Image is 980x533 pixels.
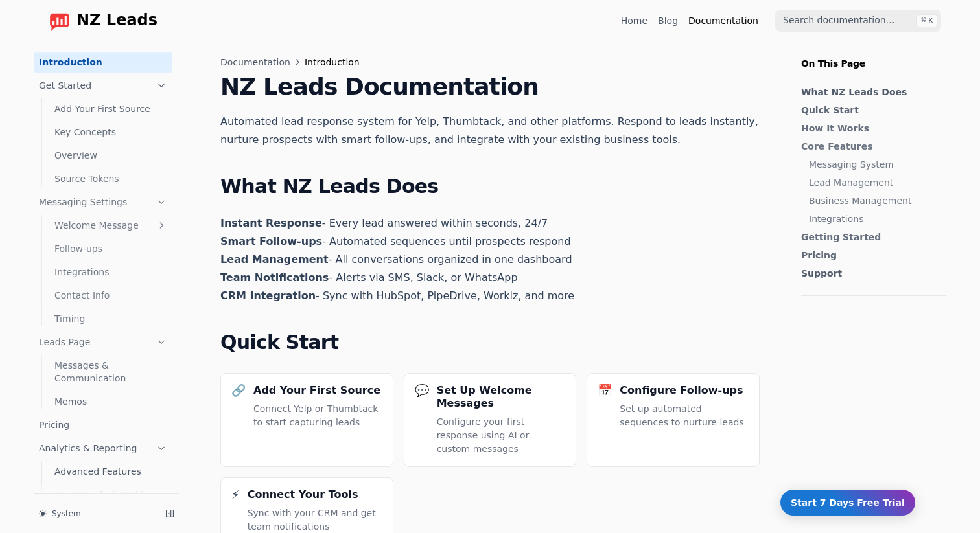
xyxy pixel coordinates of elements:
[801,231,940,244] a: Getting Started
[587,373,760,467] a: 📅Configure Follow-upsSet up automated sequences to nurture leads
[415,384,429,397] div: 💬
[220,175,760,201] h2: What NZ Leads Does
[220,74,760,100] h1: NZ Leads Documentation
[775,10,941,32] input: Search documentation…
[658,14,678,27] a: Blog
[801,122,940,135] a: How It Works
[34,192,172,212] a: Messaging Settings
[220,217,322,229] strong: Instant Response
[220,331,760,357] h2: Quick Start
[801,249,940,262] a: Pricing
[801,85,940,98] a: What NZ Leads Does
[220,235,322,247] strong: Smart Follow-ups
[231,384,246,397] div: 🔗
[809,212,940,225] a: Integrations
[231,488,240,501] div: ⚡
[220,373,393,467] a: 🔗Add Your First SourceConnect Yelp or Thumbtack to start capturing leads
[34,438,172,459] a: Analytics & Reporting
[253,402,382,429] p: Connect Yelp or Thumbtack to start capturing leads
[49,215,172,236] a: Welcome Message
[49,145,172,166] a: Overview
[220,113,760,149] p: Automated lead response system for Yelp, Thumbtack, and other platforms. Respond to leads instant...
[161,505,179,523] button: Collapse sidebar
[809,158,940,171] a: Messaging System
[34,505,156,523] button: System
[437,384,566,410] h3: Set Up Welcome Messages
[49,238,172,259] a: Follow-ups
[49,461,172,482] a: Advanced Features
[437,415,566,456] p: Configure your first response using AI or custom messages
[809,194,940,207] a: Business Management
[780,490,915,516] a: Start 7 Days Free Trial
[809,176,940,189] a: Lead Management
[39,10,157,31] a: Home page
[248,488,358,501] h3: Connect Your Tools
[76,12,157,30] span: NZ Leads
[620,402,749,429] p: Set up automated sequences to nurture leads
[220,271,329,284] strong: Team Notifications
[49,484,172,505] a: Chart Analysis Guide
[49,122,172,142] a: Key Concepts
[220,56,290,69] span: Documentation
[49,168,172,189] a: Source Tokens
[620,384,743,397] h3: Configure Follow-ups
[305,56,360,69] span: Introduction
[598,384,612,397] div: 📅
[34,332,172,352] a: Leads Page
[49,355,172,389] a: Messages & Communication
[49,262,172,282] a: Integrations
[688,14,758,27] a: Documentation
[801,267,940,280] a: Support
[34,52,172,73] a: Introduction
[801,140,940,153] a: Core Features
[34,75,172,96] a: Get Started
[49,308,172,329] a: Timing
[621,14,647,27] a: Home
[49,10,70,31] img: logo
[49,98,172,119] a: Add Your First Source
[791,41,957,70] p: On This Page
[801,104,940,117] a: Quick Start
[253,384,380,397] h3: Add Your First Source
[220,253,329,266] strong: Lead Management
[404,373,577,467] a: 💬Set Up Welcome MessagesConfigure your first response using AI or custom messages
[220,289,316,302] strong: CRM Integration
[49,285,172,306] a: Contact Info
[220,214,760,305] p: - Every lead answered within seconds, 24/7 - Automated sequences until prospects respond - All co...
[49,391,172,412] a: Memos
[34,414,172,435] a: Pricing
